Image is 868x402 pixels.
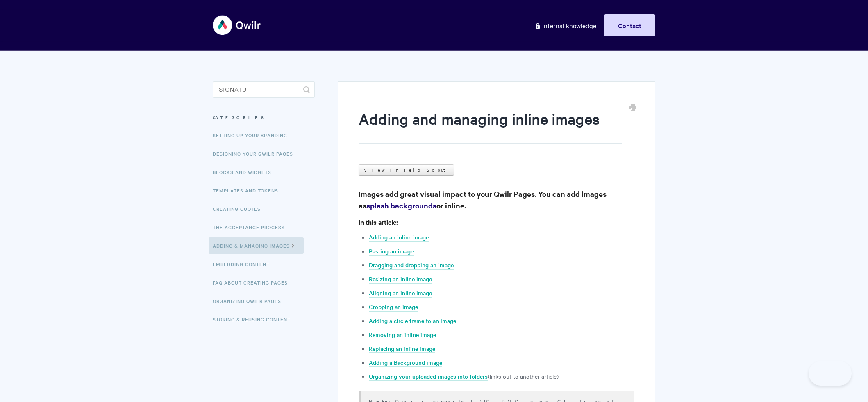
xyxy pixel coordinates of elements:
a: Replacing an inline image [369,344,435,353]
li: (links out to another article) [369,371,634,381]
a: Print this Article [629,104,636,113]
a: Storing & Reusing Content [213,311,297,327]
a: Setting up your Branding [213,127,293,143]
a: Aligning an inline image [369,289,432,298]
a: Blocks and Widgets [213,164,277,180]
a: Contact [604,14,655,36]
a: Adding & Managing Images [209,237,304,254]
a: Adding an inline image [369,233,429,242]
a: Pasting an image [369,247,414,256]
input: Search [213,81,315,98]
h3: Images add great visual impact to your Qwilr Pages. You can add images as or inline. [359,188,634,211]
a: Adding a Background image [369,358,442,367]
a: Organizing Qwilr Pages [213,293,287,309]
a: Designing Your Qwilr Pages [213,145,299,162]
a: Embedding Content [213,256,276,272]
img: Qwilr Help Center [213,10,261,41]
strong: In this article: [359,217,398,226]
iframe: Toggle Customer Support [809,361,852,386]
a: FAQ About Creating Pages [213,274,294,291]
a: Adding a circle frame to an image [369,316,456,325]
a: View in Help Scout [359,164,454,176]
a: Organizing your uploaded images into folders [369,372,488,381]
a: Templates and Tokens [213,182,284,199]
h3: Categories [213,110,315,125]
a: Removing an inline image [369,330,436,339]
a: Creating Quotes [213,201,267,217]
a: splash backgrounds [366,200,436,210]
a: Dragging and dropping an image [369,261,454,270]
a: Internal knowledge [528,14,602,36]
a: The Acceptance Process [213,219,291,235]
a: Cropping an image [369,303,418,312]
h1: Adding and managing inline images [359,108,622,144]
a: Resizing an inline image [369,275,432,284]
